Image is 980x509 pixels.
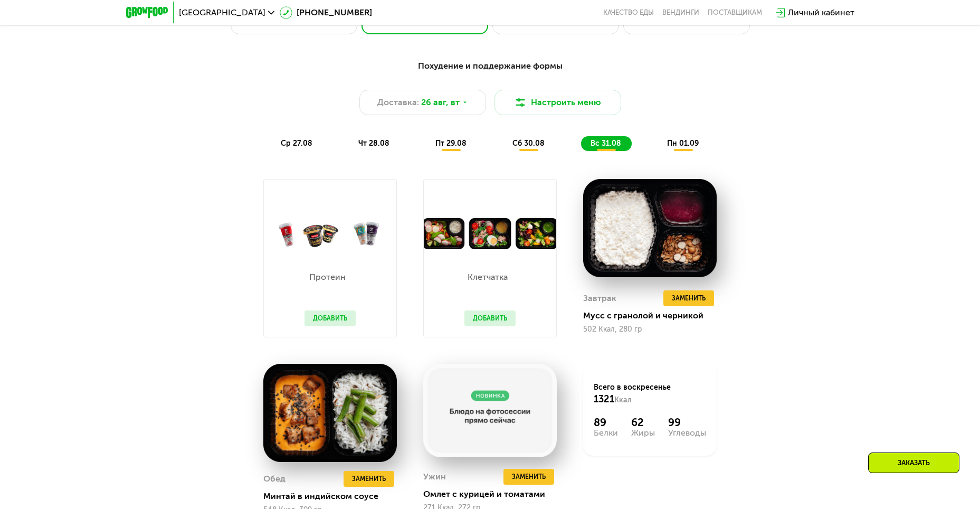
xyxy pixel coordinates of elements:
div: Похудение и поддержание формы [178,60,803,73]
div: Жиры [631,429,655,437]
div: 99 [668,416,706,429]
div: Мусс с гранолой и черникой [583,310,725,321]
div: 89 [594,416,618,429]
span: вс 31.08 [591,139,621,148]
button: Заменить [503,469,554,485]
span: 1321 [594,393,614,405]
span: Доставка: [377,96,419,109]
div: 62 [631,416,655,429]
button: Добавить [305,310,356,326]
div: Белки [594,429,618,437]
button: Заменить [663,290,714,306]
div: Личный кабинет [788,6,854,19]
button: Заменить [344,471,394,487]
span: пн 01.09 [667,139,699,148]
span: ср 27.08 [281,139,312,148]
div: Минтай в индийском соусе [263,491,405,502]
span: 26 авг, вт [421,96,460,109]
div: Обед [263,471,286,487]
button: Настроить меню [494,90,621,115]
div: Углеводы [668,429,706,437]
a: Качество еды [603,8,654,17]
a: Вендинги [662,8,699,17]
span: Ккал [614,395,632,404]
span: чт 28.08 [358,139,389,148]
div: Заказать [868,453,959,473]
span: пт 29.08 [435,139,467,148]
button: Добавить [464,310,516,326]
div: 502 Ккал, 280 гр [583,325,717,334]
div: Всего в воскресенье [594,382,706,406]
span: сб 30.08 [512,139,545,148]
a: [PHONE_NUMBER] [280,6,372,19]
div: Ужин [423,469,446,485]
div: поставщикам [708,8,762,17]
div: Завтрак [583,290,616,306]
span: Заменить [512,472,546,482]
span: [GEOGRAPHIC_DATA] [179,8,265,17]
p: Клетчатка [464,273,510,281]
p: Протеин [305,273,350,281]
span: Заменить [352,474,386,484]
div: Омлет с курицей и томатами [423,489,565,499]
span: Заменить [672,293,706,304]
